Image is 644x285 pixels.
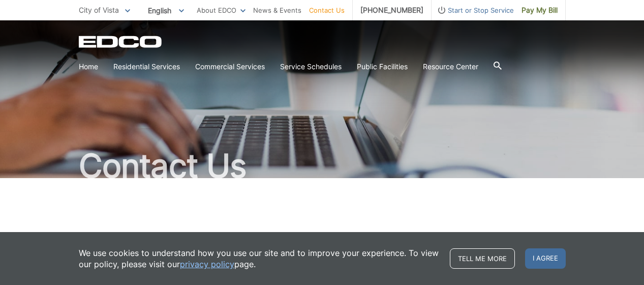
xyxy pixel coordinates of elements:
[79,229,566,258] p: We do not provide it to any outside source. You will not receive any unsolicited e-mail as a resu...
[79,61,98,72] a: Home
[79,150,566,182] h1: Contact Us
[113,61,180,72] a: Residential Services
[357,61,408,72] a: Public Facilities
[140,2,192,19] span: English
[280,61,342,72] a: Service Schedules
[522,5,558,16] span: Pay My Bill
[180,259,234,270] a: privacy policy
[79,247,440,270] p: We use cookies to understand how you use our site and to improve your experience. To view our pol...
[197,5,246,16] a: About EDCO
[525,248,566,269] span: I agree
[309,5,345,16] a: Contact Us
[423,61,478,72] a: Resource Center
[79,6,119,14] span: City of Vista
[450,248,515,269] a: Tell me more
[195,61,265,72] a: Commercial Services
[79,231,264,241] b: EDCO keeps your response strictly confidential.
[79,36,163,48] a: EDCD logo. Return to the homepage.
[253,5,301,16] a: News & Events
